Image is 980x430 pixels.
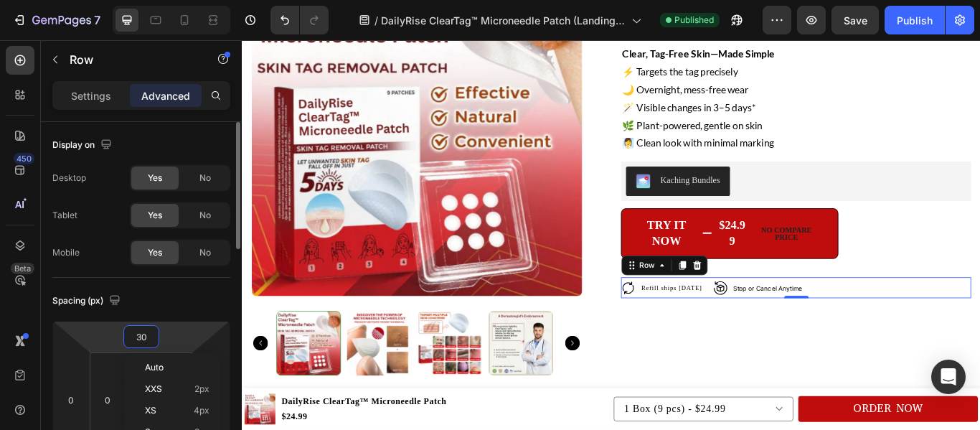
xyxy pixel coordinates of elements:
[14,153,34,164] div: 450
[145,363,164,373] span: Auto
[194,384,209,394] span: 2px
[598,217,672,234] p: No compare price
[242,40,980,430] iframe: Design area
[381,13,626,28] span: DailyRise ClearTag™ Microneedle Patch (Landing Page)
[70,51,192,68] p: Row
[194,406,209,416] span: 4px
[148,172,162,184] span: Yes
[448,147,569,182] button: Kaching Bundles
[554,206,589,244] div: $24.99
[44,412,240,430] h1: DailyRise ClearTag™ Microneedle Patch
[97,389,118,411] input: 0px
[145,384,162,394] span: XXS
[885,6,945,34] button: Publish
[377,345,394,362] button: Carousel Next Arrow
[466,285,537,293] span: Refill ships [DATE]
[145,406,156,416] span: XS
[459,207,531,243] div: Try it now
[52,209,77,222] div: Tablet
[60,389,82,411] input: 0
[148,209,162,222] span: Yes
[71,88,111,103] p: Settings
[199,246,211,259] span: No
[374,13,378,28] span: /
[52,246,80,259] div: Mobile
[573,285,654,294] span: Stop or Cancel Anytime
[931,360,966,394] div: Open Intercom Messenger
[94,11,100,29] p: 7
[127,326,156,347] input: 30
[443,27,849,130] p: ⚡ Targets the tag precisely 🌙 Overnight, mess-free wear 🪄 Visible changes in 3–5 days* 🌿 Plant-po...
[13,345,30,362] button: Carousel Back Arrow
[52,291,123,311] div: Spacing (px)
[442,196,695,254] button: Try it now
[11,263,34,274] div: Beta
[460,256,484,269] div: Row
[897,13,933,28] div: Publish
[844,14,867,27] span: Save
[141,88,190,103] p: Advanced
[148,246,162,259] span: Yes
[443,9,621,22] strong: Clear, Tag-Free Skin—Made Simple
[488,156,557,171] div: Kaching Bundles
[52,136,115,155] div: Display on
[52,172,86,184] div: Desktop
[199,209,211,222] span: No
[6,6,107,34] button: 7
[270,6,329,34] div: Undo/Redo
[459,156,476,173] img: KachingBundles.png
[831,6,879,34] button: Save
[674,14,714,27] span: Published
[199,172,211,184] span: No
